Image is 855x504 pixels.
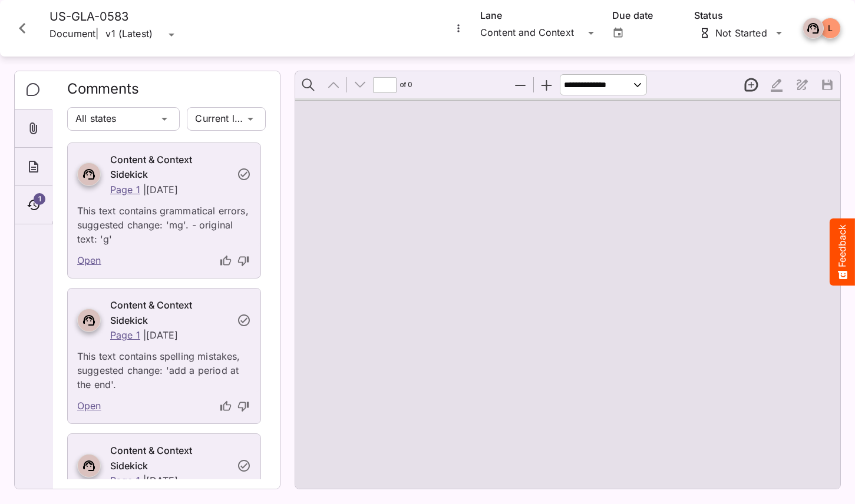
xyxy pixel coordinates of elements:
p: Document [49,24,95,45]
p: [DATE] [146,184,178,195]
button: Find in Document [296,72,321,97]
button: More options for US-GLA-0583 [451,21,466,36]
h6: Content & Context Sidekick [110,443,230,473]
button: thumb-down [236,253,251,268]
span: | [95,27,98,41]
p: | [143,475,146,486]
p: This text contains grammatical errors, suggested change: 'mg'. - original text: 'g' [77,197,251,246]
div: All states [67,107,157,131]
a: Open [77,253,101,268]
div: Current lane [187,107,243,131]
button: Feedback [830,218,855,286]
button: Zoom Out [508,72,533,97]
span: 1 [34,193,45,205]
a: Page 1 [110,329,140,341]
a: Page 1 [110,184,140,195]
h6: Content & Context Sidekick [110,298,230,328]
div: L [820,18,841,39]
a: Open [77,399,101,414]
button: thumb-up [218,253,233,268]
h4: US-GLA-0583 [49,9,179,24]
div: Comments [15,71,53,110]
div: Timeline [15,186,52,224]
button: thumb-down [236,399,251,414]
div: Attachments [15,110,52,148]
button: Open [610,25,626,41]
p: [DATE] [146,329,178,341]
h6: Content & Context Sidekick [110,152,230,183]
p: | [143,184,146,195]
a: Page 1 [110,475,140,486]
div: About [15,148,52,186]
button: New thread [739,72,764,97]
p: This text contains spelling mistakes, suggested change: 'add a period at the end'. [77,342,251,392]
div: v1 (Latest) [105,26,164,44]
div: Content and Context [480,24,584,42]
p: | [143,329,146,341]
button: Close card [5,11,40,46]
h2: Comments [67,81,266,105]
button: Zoom In [534,72,559,97]
p: [DATE] [146,475,178,486]
span: of ⁨0⁩ [398,72,415,97]
div: Not Started [699,27,768,39]
button: thumb-up [218,399,233,414]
